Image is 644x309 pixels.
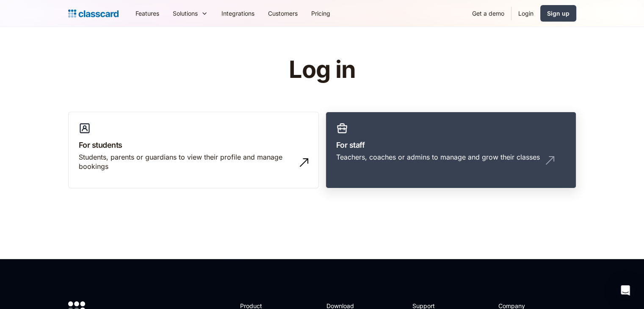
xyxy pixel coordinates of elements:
[188,57,456,83] h1: Log in
[261,4,304,23] a: Customers
[547,9,569,18] div: Sign up
[79,139,308,151] h3: For students
[68,112,319,189] a: For studentsStudents, parents or guardians to view their profile and manage bookings
[511,4,540,23] a: Login
[326,112,576,189] a: For staffTeachers, coaches or admins to manage and grow their classes
[615,280,636,301] div: Open Intercom Messenger
[336,139,566,151] h3: For staff
[129,4,166,23] a: Features
[79,152,291,171] div: Students, parents or guardians to view their profile and manage bookings
[465,4,511,23] a: Get a demo
[336,152,540,162] div: Teachers, coaches or admins to manage and grow their classes
[304,4,337,23] a: Pricing
[68,8,119,19] a: home
[215,4,261,23] a: Integrations
[173,9,198,18] div: Solutions
[540,5,576,22] a: Sign up
[166,4,215,23] div: Solutions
